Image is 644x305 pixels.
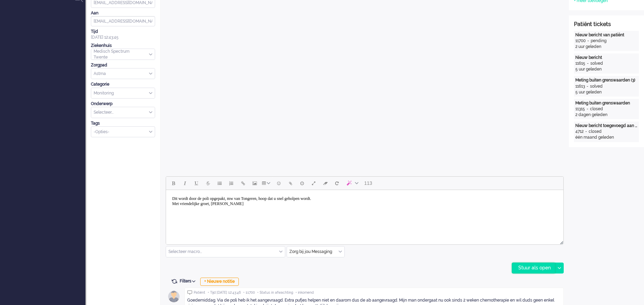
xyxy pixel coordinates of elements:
div: Meting buiten grenswaarden [575,100,638,106]
div: pending [591,38,606,44]
button: Insert/edit link [237,177,249,189]
div: Tags [91,120,155,126]
img: ic_chat_grey.svg [187,290,192,295]
div: 4712 [575,129,584,135]
div: Tijd [91,29,155,35]
div: 5 uur geleden [575,89,638,95]
span: 113 [364,180,372,186]
div: + Nieuwe notitie [200,278,239,286]
div: 11613 [575,84,585,89]
div: 2 dagen geleden [575,112,638,118]
div: Aan [91,10,155,16]
div: Patiënt tickets [574,21,639,28]
div: één maand geleden [575,135,638,140]
div: - [585,84,590,89]
div: Nieuw bericht van patiënt [575,32,638,38]
button: Fullscreen [308,177,319,189]
div: 11315 [575,106,585,112]
div: Nieuw bericht [575,55,638,61]
div: 11615 [575,61,585,66]
div: Onderwerp [91,101,155,107]
div: Select Tags [91,126,155,138]
div: - [585,61,590,66]
span: Filters [180,279,198,283]
iframe: Rich Text Area [166,190,563,238]
div: solved [590,61,603,66]
button: Underline [191,177,202,189]
span: • 11700 [243,290,255,295]
button: Reset content [331,177,343,189]
span: • Status in afwachting [257,290,293,295]
span: Patiënt [194,290,205,295]
button: Strikethrough [202,177,214,189]
button: Delay message [296,177,308,189]
div: Nieuw bericht toegevoegd aan gesprek [575,123,638,129]
button: Table [260,177,273,189]
div: [DATE] 12:43:45 [91,29,155,40]
div: - [584,129,589,135]
div: Zorgpad [91,62,155,68]
div: Categorie [91,81,155,87]
div: solved [590,84,603,89]
div: closed [589,129,602,135]
button: Bold [167,177,179,189]
button: Add attachment [285,177,296,189]
div: - [585,106,590,112]
button: AI [343,177,361,189]
button: Insert/edit image [249,177,260,189]
div: - [586,38,591,44]
div: 11700 [575,38,586,44]
span: • Tijd [DATE] 12:43:46 [208,290,241,295]
button: 113 [361,177,375,189]
div: Ziekenhuis [91,43,155,49]
img: avatar [165,288,182,305]
button: Italic [179,177,191,189]
div: Resize [558,238,563,244]
div: closed [590,106,603,112]
button: Bullet list [214,177,225,189]
button: Clear formatting [319,177,331,189]
button: Numbered list [225,177,237,189]
div: 5 uur geleden [575,66,638,72]
div: 2 uur geleden [575,44,638,50]
button: Emoticons [273,177,285,189]
span: • inkomend [296,290,314,295]
div: Meting buiten grenswaarden (3) [575,77,638,83]
div: Stuur als open [512,263,555,273]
